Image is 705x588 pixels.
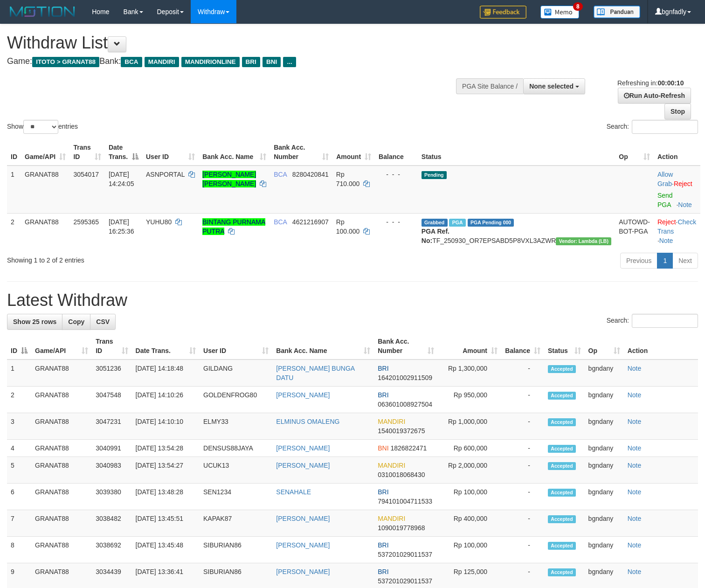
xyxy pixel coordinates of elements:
[292,218,329,226] span: Copy 4621216907 to clipboard
[422,171,447,179] span: Pending
[654,213,700,249] td: · ·
[92,457,131,484] td: 3040983
[585,333,624,360] th: Op: activate to sort column ascending
[501,484,544,510] td: -
[68,318,84,325] span: Copy
[438,333,501,360] th: Amount: activate to sort column ascending
[501,510,544,537] td: -
[7,139,21,166] th: ID
[585,457,624,484] td: bgndany
[263,57,281,67] span: BNI
[7,57,461,66] h4: Game: Bank:
[31,333,92,360] th: Game/API: activate to sort column ascending
[438,537,501,563] td: Rp 100,000
[374,333,438,360] th: Bank Acc. Number: activate to sort column ascending
[132,413,200,440] td: [DATE] 14:10:10
[92,537,131,563] td: 3038692
[132,387,200,413] td: [DATE] 14:10:26
[632,120,698,134] input: Search:
[7,166,21,214] td: 1
[548,445,576,453] span: Accepted
[657,253,673,269] a: 1
[21,139,69,166] th: Game/API: activate to sort column ascending
[7,484,31,510] td: 6
[132,333,200,360] th: Date Trans.: activate to sort column ascending
[7,34,461,52] h1: Withdraw List
[617,79,684,87] span: Refreshing in:
[624,333,698,360] th: Action
[654,139,700,166] th: Action
[378,577,432,585] span: Copy 537201029011537 to clipboard
[390,444,427,452] span: Copy 1826822471 to clipboard
[628,444,642,452] a: Note
[480,6,526,19] img: Feedback.jpg
[438,510,501,537] td: Rp 400,000
[657,171,673,187] a: Allow Grab
[92,387,131,413] td: 3047548
[142,139,199,166] th: User ID: activate to sort column ascending
[585,360,624,387] td: bgndany
[31,440,92,457] td: GRANAT88
[62,314,90,330] a: Copy
[544,333,585,360] th: Status: activate to sort column ascending
[378,515,405,522] span: MANDIRI
[276,541,330,549] a: [PERSON_NAME]
[336,218,360,235] span: Rp 100.000
[379,170,414,179] div: - - -
[96,318,110,325] span: CSV
[146,171,185,178] span: ASNPORTAL
[678,201,692,208] a: Note
[145,57,179,67] span: MANDIRI
[7,413,31,440] td: 3
[109,218,134,235] span: [DATE] 16:25:36
[7,252,287,265] div: Showing 1 to 2 of 2 entries
[438,440,501,457] td: Rp 600,000
[657,192,673,208] a: Send PGA
[548,418,576,426] span: Accepted
[664,104,691,119] a: Stop
[200,387,272,413] td: GOLDENFROG80
[202,218,265,235] a: BINTANG PURNAMA PUTRA
[132,457,200,484] td: [DATE] 13:54:27
[31,387,92,413] td: GRANAT88
[674,180,692,187] a: Reject
[628,515,642,522] a: Note
[438,484,501,510] td: Rp 100,000
[438,387,501,413] td: Rp 950,000
[379,217,414,227] div: - - -
[7,387,31,413] td: 2
[438,457,501,484] td: Rp 2,000,000
[292,171,329,178] span: Copy 8280420841 to clipboard
[73,171,99,178] span: 3054017
[585,537,624,563] td: bgndany
[92,360,131,387] td: 3051236
[607,314,698,328] label: Search:
[418,139,615,166] th: Status
[31,537,92,563] td: GRANAT88
[276,444,330,452] a: [PERSON_NAME]
[501,457,544,484] td: -
[548,542,576,550] span: Accepted
[73,218,99,226] span: 2595365
[501,360,544,387] td: -
[276,488,311,496] a: SENAHALE
[501,440,544,457] td: -
[375,139,418,166] th: Balance
[31,484,92,510] td: GRANAT88
[573,2,583,11] span: 8
[657,218,696,235] a: Check Trans
[32,57,99,67] span: ITOTO > GRANAT88
[7,537,31,563] td: 8
[378,524,425,532] span: Copy 1090019778968 to clipboard
[200,537,272,563] td: SIBURIAN86
[31,510,92,537] td: GRANAT88
[7,213,21,249] td: 2
[272,333,374,360] th: Bank Acc. Name: activate to sort column ascending
[654,166,700,214] td: ·
[378,418,405,425] span: MANDIRI
[618,88,691,104] a: Run Auto-Refresh
[69,139,104,166] th: Trans ID: activate to sort column ascending
[422,228,449,244] b: PGA Ref. No:
[378,374,432,381] span: Copy 164201002911509 to clipboard
[378,541,388,549] span: BRI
